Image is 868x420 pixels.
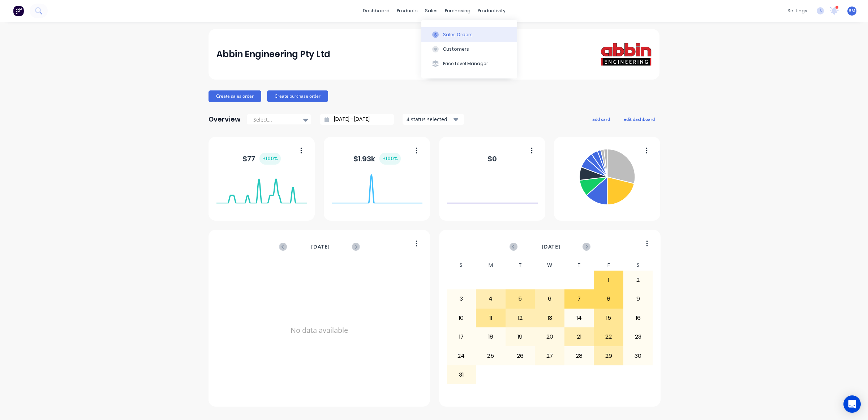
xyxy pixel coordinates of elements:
div: 30 [624,347,653,365]
div: 19 [506,328,535,346]
div: 4 [476,290,505,308]
div: No data available [216,260,422,400]
div: S [447,260,476,271]
div: 17 [447,328,476,346]
div: 2 [624,271,653,289]
div: T [564,260,594,271]
div: 20 [535,328,564,346]
div: 10 [447,309,476,327]
div: $ 0 [487,153,497,164]
button: edit dashboard [619,114,659,124]
img: Factory [13,5,24,16]
div: Abbin Engineering Pty Ltd [216,47,330,61]
div: F [594,260,623,271]
div: M [476,260,506,271]
div: 12 [506,309,535,327]
span: [DATE] [542,243,560,251]
div: 29 [594,347,623,365]
div: 5 [506,290,535,308]
div: 28 [565,347,594,365]
div: productivity [474,5,509,16]
div: 24 [447,347,476,365]
div: 7 [565,290,594,308]
div: 16 [624,309,653,327]
div: 4 status selected [407,115,452,123]
div: 6 [535,290,564,308]
div: Price Level Manager [443,60,488,67]
div: Overview [209,112,241,127]
button: Create sales order [209,90,261,102]
div: 9 [624,290,653,308]
div: $ 1.93k [353,153,401,165]
div: purchasing [441,5,474,16]
div: 1 [594,271,623,289]
div: Open Intercom Messenger [843,395,861,413]
div: 22 [594,328,623,346]
span: BM [848,8,855,14]
div: $ 77 [242,153,281,165]
div: 25 [476,347,505,365]
div: 21 [565,328,594,346]
img: Abbin Engineering Pty Ltd [601,43,652,66]
div: + 100 % [379,153,401,165]
div: 14 [565,309,594,327]
div: settings [784,5,811,16]
button: Create purchase order [267,90,328,102]
div: W [535,260,564,271]
div: 18 [476,328,505,346]
div: 27 [535,347,564,365]
button: 4 status selected [403,114,464,125]
div: + 100 % [259,153,281,165]
div: 23 [624,328,653,346]
div: 26 [506,347,535,365]
div: 31 [447,366,476,384]
div: Customers [443,46,469,52]
a: dashboard [359,5,393,16]
button: Customers [421,42,517,56]
button: Sales Orders [421,27,517,42]
div: S [623,260,653,271]
div: 8 [594,290,623,308]
span: [DATE] [311,243,330,251]
div: T [506,260,535,271]
div: 11 [476,309,505,327]
button: Price Level Manager [421,56,517,71]
button: add card [588,114,615,124]
div: 3 [447,290,476,308]
div: sales [421,5,441,16]
div: Sales Orders [443,31,473,38]
div: products [393,5,421,16]
div: 13 [535,309,564,327]
div: 15 [594,309,623,327]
